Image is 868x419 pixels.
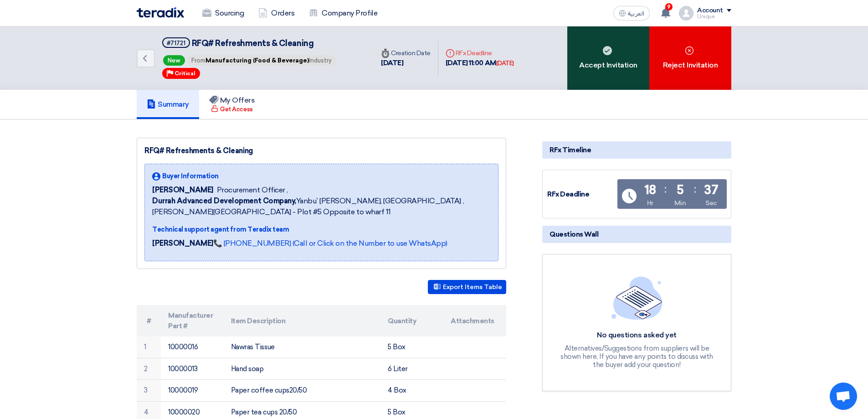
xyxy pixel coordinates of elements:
[195,3,251,23] a: Sourcing
[496,59,514,68] div: [DATE]
[302,3,385,23] a: Company Profile
[152,196,491,217] span: Yanbu` [PERSON_NAME], [GEOGRAPHIC_DATA] ,[PERSON_NAME][GEOGRAPHIC_DATA] - Plot #5 Opposite to wha...
[187,55,336,66] span: From Industry
[611,276,663,319] img: empty_state_list.svg
[167,40,185,46] div: #71721
[152,225,491,234] div: Technical support agent from Teradix team
[679,6,693,21] img: profile_test.png
[677,184,684,197] div: 5
[428,280,506,294] button: Export Items Table
[205,57,309,64] span: Manufacturing (Food & Beverage)
[704,184,718,197] div: 37
[560,344,714,369] div: Alternatives/Suggestions from suppliers will be shown here, If you have any points to discuss wit...
[224,336,381,358] td: Nawras Tissue
[137,90,199,119] a: Summary
[381,48,431,58] div: Creation Date
[380,380,443,402] td: 4 Box
[152,239,213,248] strong: [PERSON_NAME]
[647,198,653,208] div: Hr
[697,7,723,15] div: Account
[613,6,650,21] button: العربية
[152,185,213,196] span: [PERSON_NAME]
[192,38,314,48] span: RFQ# Refreshments & Cleaning
[161,358,224,380] td: 10000013
[628,10,644,17] span: العربية
[152,197,296,205] b: Durrah Advanced Development Company,
[381,58,431,68] div: [DATE]
[175,70,195,77] span: Critical
[144,145,498,156] div: RFQ# Refreshments & Cleaning
[209,96,255,105] h5: My Offers
[161,380,224,402] td: 10000019
[217,185,288,196] span: Procurement Officer ,
[137,7,184,18] img: Teradix logo
[380,358,443,380] td: 6 Liter
[213,239,447,248] a: 📞 [PHONE_NUMBER] (Call or Click on the Number to use WhatsApp)
[137,358,161,380] td: 2
[665,3,673,10] span: 9
[137,305,161,336] th: #
[705,198,717,208] div: Sec
[162,171,219,181] span: Buyer Information
[644,184,656,197] div: 18
[697,14,731,19] div: Unique
[547,189,616,200] div: RFx Deadline
[446,48,514,58] div: RFx Deadline
[550,229,598,239] span: Questions Wall
[137,336,161,358] td: 1
[542,141,731,159] div: RFx Timeline
[161,305,224,336] th: Manufacturer Part #
[162,37,337,49] h5: RFQ# Refreshments & Cleaning
[664,181,667,197] div: :
[380,305,443,336] th: Quantity
[137,380,161,402] td: 3
[446,58,514,68] div: [DATE] 11:00 AM
[694,181,696,197] div: :
[147,100,189,109] h5: Summary
[830,383,857,410] div: Open chat
[674,198,686,208] div: Min
[380,336,443,358] td: 5 Box
[649,26,731,90] div: Reject Invitation
[224,380,381,402] td: Paper coffee cups20/50
[211,105,252,114] div: Get Access
[567,26,649,90] div: Accept Invitation
[224,358,381,380] td: Hand soap
[163,55,185,66] span: New
[443,305,506,336] th: Attachments
[224,305,381,336] th: Item Description
[560,331,714,340] div: No questions asked yet
[251,3,302,23] a: Orders
[199,90,265,119] a: My Offers Get Access
[161,336,224,358] td: 10000016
